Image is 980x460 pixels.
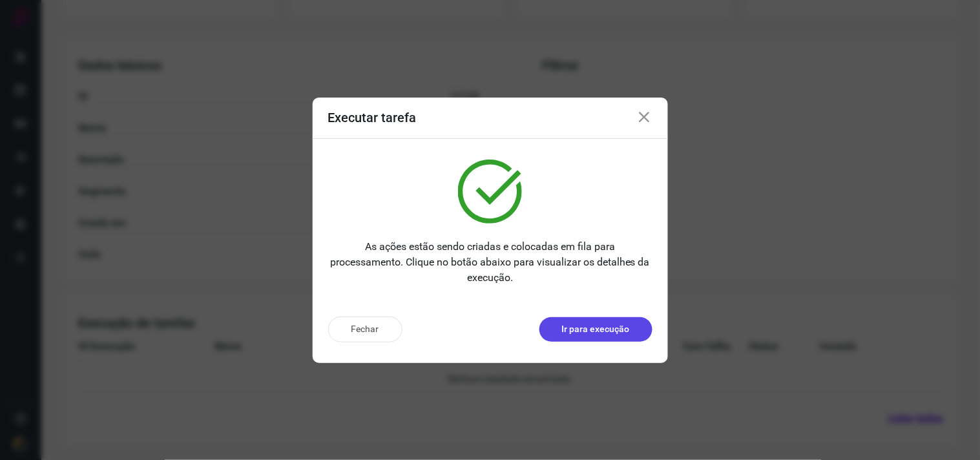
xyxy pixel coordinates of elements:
p: As ações estão sendo criadas e colocadas em fila para processamento. Clique no botão abaixo para ... [328,239,652,286]
img: verified.svg [458,160,522,224]
button: Fechar [328,317,402,342]
h3: Executar tarefa [328,110,417,125]
button: Ir para execução [539,317,652,342]
p: Ir para execução [562,322,630,336]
